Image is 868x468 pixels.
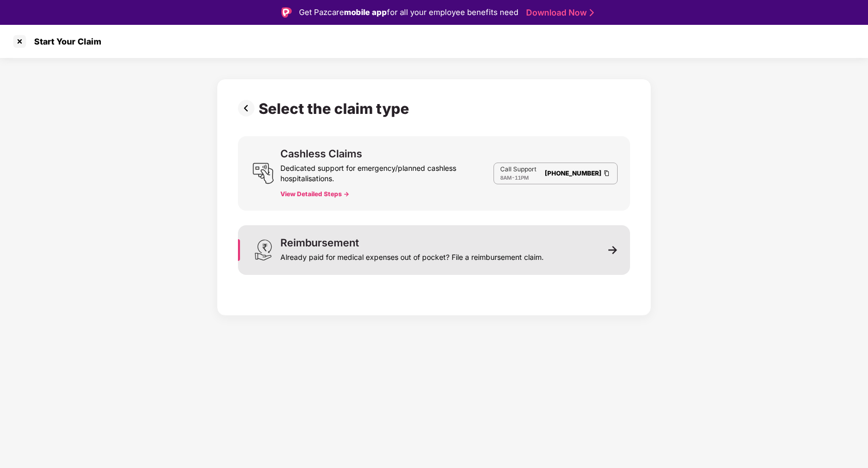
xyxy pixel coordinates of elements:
div: - [500,173,536,182]
p: Call Support [500,165,536,173]
img: Logo [281,7,292,18]
img: svg+xml;base64,PHN2ZyBpZD0iUHJldi0zMngzMiIgeG1sbnM9Imh0dHA6Ly93d3cudzMub3JnLzIwMDAvc3ZnIiB3aWR0aD... [238,100,259,116]
div: Dedicated support for emergency/planned cashless hospitalisations. [280,159,493,184]
a: Download Now [526,7,591,18]
button: View Detailed Steps -> [280,190,349,198]
img: svg+xml;base64,PHN2ZyB3aWR0aD0iMjQiIGhlaWdodD0iMzEiIHZpZXdCb3g9IjAgMCAyNCAzMSIgZmlsbD0ibm9uZSIgeG... [252,239,274,261]
div: Select the claim type [259,100,413,118]
img: Clipboard Icon [603,169,611,178]
div: Already paid for medical expenses out of pocket? File a reimbursement claim. [280,248,544,262]
div: Cashless Claims [280,149,362,159]
img: Stroke [590,7,594,18]
a: [PHONE_NUMBER] [545,169,602,177]
div: Start Your Claim [28,36,101,47]
div: Reimbursement [280,238,359,248]
strong: mobile app [344,7,387,17]
span: 11PM [515,174,529,181]
img: svg+xml;base64,PHN2ZyB3aWR0aD0iMTEiIGhlaWdodD0iMTEiIHZpZXdCb3g9IjAgMCAxMSAxMSIgZmlsbD0ibm9uZSIgeG... [608,245,618,255]
div: Get Pazcare for all your employee benefits need [299,6,518,19]
img: svg+xml;base64,PHN2ZyB3aWR0aD0iMjQiIGhlaWdodD0iMjUiIHZpZXdCb3g9IjAgMCAyNCAyNSIgZmlsbD0ibm9uZSIgeG... [252,163,274,184]
span: 8AM [500,174,512,181]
